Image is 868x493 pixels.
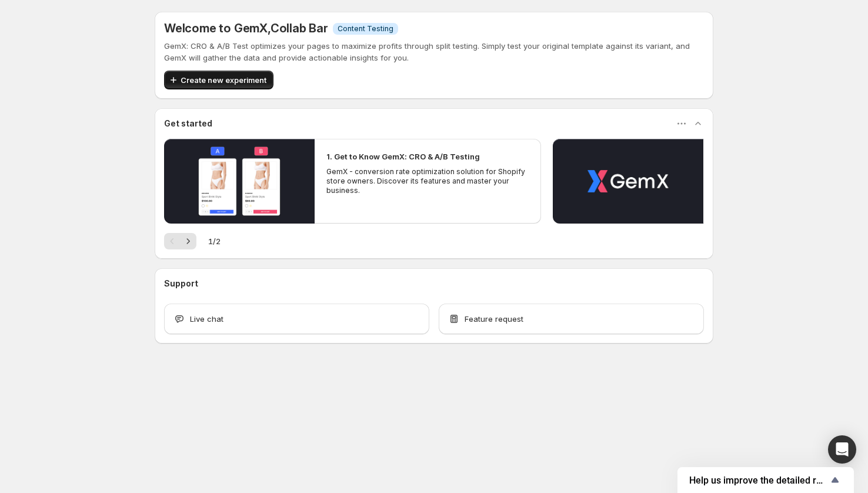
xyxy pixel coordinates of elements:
span: Live chat [190,313,223,325]
span: Feature request [465,313,523,325]
span: Help us improve the detailed report for A/B campaigns [689,475,828,486]
p: GemX - conversion rate optimization solution for Shopify store owners. Discover its features and ... [326,167,529,195]
button: Create new experiment [164,71,273,89]
span: , Collab Bar [268,21,328,35]
p: GemX: CRO & A/B Test optimizes your pages to maximize profits through split testing. Simply test ... [164,40,704,64]
button: Play video [553,139,703,224]
button: Next [180,233,196,249]
button: Play video [164,139,315,224]
h2: 1. Get to Know GemX: CRO & A/B Testing [326,151,480,162]
nav: Pagination [164,233,196,249]
div: Open Intercom Messenger [828,435,856,464]
button: Show survey - Help us improve the detailed report for A/B campaigns [689,473,842,487]
h3: Get started [164,118,212,129]
span: 1 / 2 [208,235,221,247]
span: Content Testing [338,24,393,34]
h5: Welcome to GemX [164,21,328,35]
h3: Support [164,278,198,289]
span: Create new experiment [181,74,266,86]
